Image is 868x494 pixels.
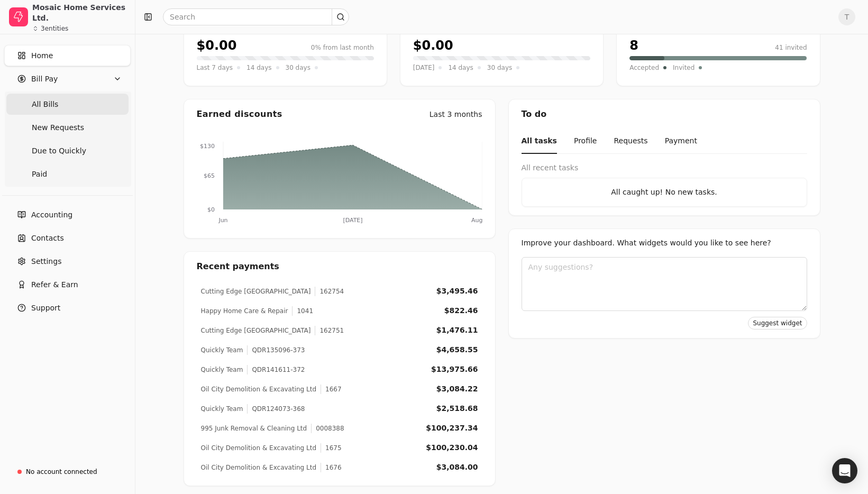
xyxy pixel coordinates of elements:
div: Recent payments [184,252,495,281]
button: Suggest widget [748,317,807,330]
tspan: $0 [207,206,215,213]
a: Accounting [4,204,131,225]
div: $100,237.34 [426,423,478,434]
tspan: Aug [471,217,482,224]
span: [DATE] [413,62,435,73]
a: All Bills [6,94,129,115]
div: Improve your dashboard. What widgets would you like to see here? [522,237,807,249]
div: QDR135096-373 [247,345,305,355]
div: $13,975.66 [431,364,478,375]
div: QDR141611-372 [247,365,305,374]
button: Refer & Earn [4,274,131,295]
span: New Requests [32,122,84,133]
span: Accepted [629,62,659,73]
div: No account connected [26,467,97,477]
span: Last 7 days [197,62,233,73]
span: 30 days [286,62,310,73]
div: Happy Home Care & Repair [201,306,288,316]
tspan: [DATE] [343,217,362,224]
span: Support [31,303,60,314]
div: $100,230.04 [426,442,478,453]
div: 162754 [315,287,344,296]
div: $3,084.22 [436,383,478,395]
div: $1,476.11 [436,325,478,336]
button: Profile [574,129,597,154]
div: Cutting Edge [GEOGRAPHIC_DATA] [201,326,311,335]
a: No account connected [4,462,131,481]
div: $3,084.00 [436,462,478,473]
a: Settings [4,251,131,272]
div: 995 Junk Removal & Cleaning Ltd [201,424,307,433]
div: All recent tasks [522,162,807,173]
div: Oil City Demolition & Excavating Ltd [201,385,317,394]
div: 1675 [321,443,342,453]
span: Settings [31,256,61,267]
span: 14 days [246,62,271,73]
button: T [838,8,855,25]
button: All tasks [522,129,557,154]
tspan: $130 [200,143,215,150]
div: Mosaic Home Services Ltd. [32,2,126,23]
span: Invited [673,62,695,73]
div: Last 3 months [430,109,482,120]
div: $4,658.55 [436,344,478,355]
a: New Requests [6,117,129,138]
span: Home [31,50,53,61]
div: Open Intercom Messenger [832,458,857,483]
button: Requests [614,129,647,154]
span: Paid [32,169,47,180]
div: Cutting Edge [GEOGRAPHIC_DATA] [201,287,311,296]
a: Paid [6,163,129,185]
div: $2,518.68 [436,403,478,414]
span: 14 days [448,62,473,73]
div: $3,495.46 [436,286,478,297]
div: To do [509,99,820,129]
span: Refer & Earn [31,279,78,290]
div: Oil City Demolition & Excavating Ltd [201,443,317,453]
div: $822.46 [444,305,478,316]
a: Due to Quickly [6,140,129,161]
div: All caught up! No new tasks. [531,187,798,198]
a: Contacts [4,227,131,249]
div: Quickly Team [201,345,243,355]
button: Bill Pay [4,68,131,89]
div: Oil City Demolition & Excavating Ltd [201,463,317,472]
span: Bill Pay [31,74,58,85]
div: 1667 [321,385,342,394]
span: Accounting [31,209,72,221]
div: Quickly Team [201,404,243,414]
div: 1676 [321,463,342,472]
div: QDR124073-368 [247,404,305,414]
div: 3 entities [41,25,68,32]
div: 162751 [315,326,344,335]
div: 8 [629,36,638,55]
button: Support [4,297,131,318]
span: All Bills [32,99,58,110]
span: 30 days [487,62,512,73]
button: Payment [665,129,697,154]
tspan: $65 [204,172,215,179]
div: Earned discounts [197,108,282,121]
div: 0008388 [311,424,344,433]
span: Contacts [31,233,64,244]
div: $0.00 [197,36,237,55]
div: Quickly Team [201,365,243,374]
div: $0.00 [413,36,453,55]
tspan: Jun [218,217,227,224]
div: 1041 [292,306,313,316]
a: Home [4,45,131,66]
input: Search [163,8,349,25]
div: 0% from last month [311,43,374,52]
div: 41 invited [775,43,807,52]
span: Due to Quickly [32,145,86,157]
